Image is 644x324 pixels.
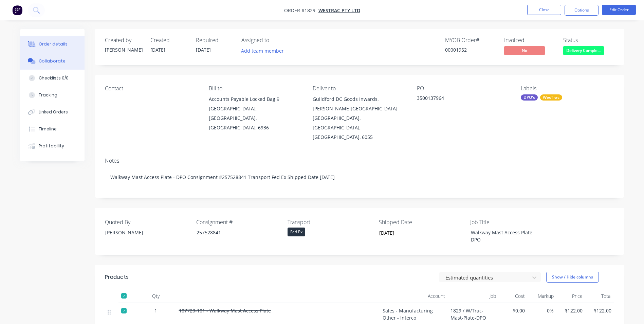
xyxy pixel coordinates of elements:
[196,218,281,226] label: Consignment #
[521,94,538,101] div: DPO's
[504,37,555,43] div: Invoiced
[530,307,554,314] span: 0%
[556,289,585,303] div: Price
[20,70,85,87] button: Checklists 0/0
[602,5,636,15] button: Edit Order
[39,143,64,149] div: Profitability
[563,37,614,43] div: Status
[501,307,525,314] span: $0.00
[565,5,599,16] button: Options
[39,92,57,98] div: Tracking
[20,36,85,53] button: Order details
[39,58,66,64] div: Collaborate
[521,85,614,92] div: Labels
[39,126,57,132] div: Timeline
[445,37,496,43] div: MYOB Order #
[241,46,288,55] button: Add team member
[237,46,287,55] button: Add team member
[585,289,614,303] div: Total
[417,94,502,104] div: 3500137964
[196,37,233,43] div: Required
[105,167,614,187] div: Walkway Mast Access Plate - DPO Consignment #257528841 Transport Fed Ex Shipped Date [DATE]
[241,37,309,43] div: Assigned to
[563,46,604,56] button: Delivery Comple...
[209,85,302,92] div: Bill to
[313,94,406,142] div: Guildford DC Goods Inwards, [PERSON_NAME][GEOGRAPHIC_DATA][GEOGRAPHIC_DATA], [GEOGRAPHIC_DATA], [...
[209,94,302,104] div: Accounts Payable Locked Bag 9
[150,47,165,53] span: [DATE]
[105,273,129,281] div: Products
[100,228,185,237] div: [PERSON_NAME]
[540,94,562,101] div: WesTrac
[20,121,85,138] button: Timeline
[196,47,211,53] span: [DATE]
[563,46,604,55] span: Delivery Comple...
[380,289,448,303] div: Account
[209,104,302,132] div: [GEOGRAPHIC_DATA], [GEOGRAPHIC_DATA], [GEOGRAPHIC_DATA], 6936
[318,7,360,14] a: WesTrac Pty Ltd
[20,138,85,155] button: Profitability
[105,158,614,164] div: Notes
[470,218,555,226] label: Job Title
[379,218,464,226] label: Shipped Date
[179,307,271,314] span: 107720-101 - Walkway Mast Access Plate
[313,113,406,142] div: [GEOGRAPHIC_DATA], [GEOGRAPHIC_DATA], [GEOGRAPHIC_DATA], 6055
[39,41,68,47] div: Order details
[39,75,69,81] div: Checklists 0/0
[20,87,85,104] button: Tracking
[105,85,198,92] div: Contact
[154,307,157,314] span: 1
[528,289,556,303] div: Markup
[448,289,499,303] div: Job
[191,228,276,237] div: 257528841
[546,272,599,283] button: Show / Hide columns
[374,228,459,238] input: Enter date
[588,307,611,314] span: $122.00
[465,228,550,245] div: Walkway Mast Access Plate - DPO
[445,46,496,53] div: 00001952
[499,289,528,303] div: Cost
[135,289,176,303] div: Qty
[313,85,406,92] div: Deliver to
[150,37,188,43] div: Created
[288,228,305,236] div: Fed Ex
[559,307,583,314] span: $122.00
[39,109,68,115] div: Linked Orders
[12,5,22,15] img: Factory
[105,46,142,53] div: [PERSON_NAME]
[20,104,85,121] button: Linked Orders
[209,94,302,132] div: Accounts Payable Locked Bag 9[GEOGRAPHIC_DATA], [GEOGRAPHIC_DATA], [GEOGRAPHIC_DATA], 6936
[417,85,510,92] div: PO
[284,7,318,14] span: Order #1829 -
[313,94,406,113] div: Guildford DC Goods Inwards, [PERSON_NAME][GEOGRAPHIC_DATA]
[288,218,372,226] label: Transport
[105,218,190,226] label: Quoted By
[527,5,561,15] button: Close
[504,46,545,55] span: No
[20,53,85,70] button: Collaborate
[105,37,142,43] div: Created by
